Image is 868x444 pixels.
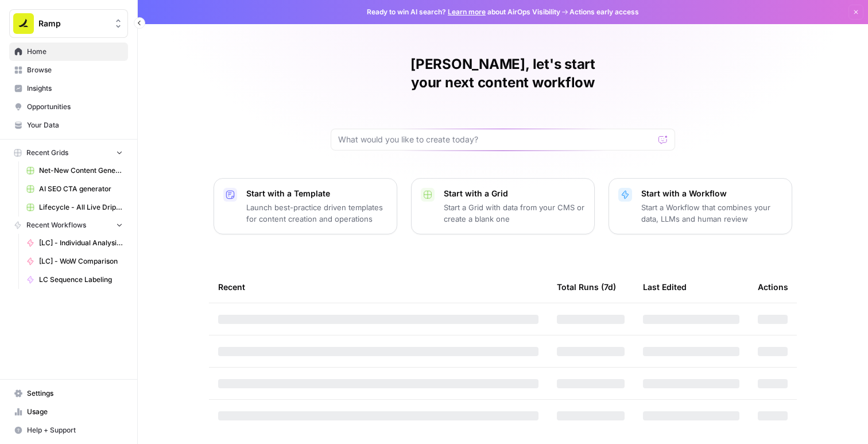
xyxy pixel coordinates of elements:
span: Actions early access [569,7,639,17]
p: Launch best-practice driven templates for content creation and operations [246,202,387,225]
span: Your Data [27,120,123,130]
span: Net-New Content Generator - Grid Template [39,165,123,176]
button: Workspace: Ramp [9,9,128,38]
a: Your Data [9,116,128,134]
a: AI SEO CTA generator [21,180,128,198]
div: Last Edited [643,271,687,303]
div: Actions [758,271,788,303]
a: Home [9,43,128,61]
span: Opportunities [27,102,123,112]
a: Browse [9,61,128,79]
a: Settings [9,384,128,403]
div: Total Runs (7d) [557,271,616,303]
a: Lifecycle - All Live Drip Data [21,198,128,217]
div: Recent [218,271,538,303]
img: Ramp Logo [13,13,34,34]
h1: [PERSON_NAME], let's start your next content workflow [331,55,675,92]
span: LC Sequence Labeling [39,275,123,285]
p: Start a Workflow that combines your data, LLMs and human review [641,202,782,225]
a: Learn more [448,7,486,16]
span: Home [27,47,123,57]
p: Start a Grid with data from your CMS or create a blank one [444,202,585,225]
a: Usage [9,403,128,421]
p: Start with a Workflow [641,188,782,199]
span: Browse [27,65,123,75]
span: Usage [27,407,123,417]
p: Start with a Grid [444,188,585,199]
a: [LC] - WoW Comparison [21,252,128,271]
span: [LC] - WoW Comparison [39,256,123,267]
button: Start with a GridStart a Grid with data from your CMS or create a blank one [411,178,595,234]
span: [LC] - Individual Analysis Per Week [39,238,123,248]
span: Lifecycle - All Live Drip Data [39,202,123,213]
span: Recent Workflows [26,220,86,230]
span: Recent Grids [26,148,68,158]
span: Insights [27,83,123,94]
a: LC Sequence Labeling [21,271,128,289]
span: AI SEO CTA generator [39,184,123,194]
input: What would you like to create today? [338,134,654,145]
button: Recent Workflows [9,217,128,234]
a: [LC] - Individual Analysis Per Week [21,234,128,252]
a: Opportunities [9,98,128,116]
span: Settings [27,388,123,399]
span: Help + Support [27,425,123,435]
a: Insights [9,79,128,98]
a: Net-New Content Generator - Grid Template [21,161,128,180]
p: Start with a Template [246,188,387,199]
button: Start with a WorkflowStart a Workflow that combines your data, LLMs and human review [609,178,792,234]
span: Ramp [38,18,108,29]
button: Help + Support [9,421,128,439]
button: Recent Grids [9,144,128,161]
button: Start with a TemplateLaunch best-practice driven templates for content creation and operations [214,178,397,234]
span: Ready to win AI search? about AirOps Visibility [367,7,560,17]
